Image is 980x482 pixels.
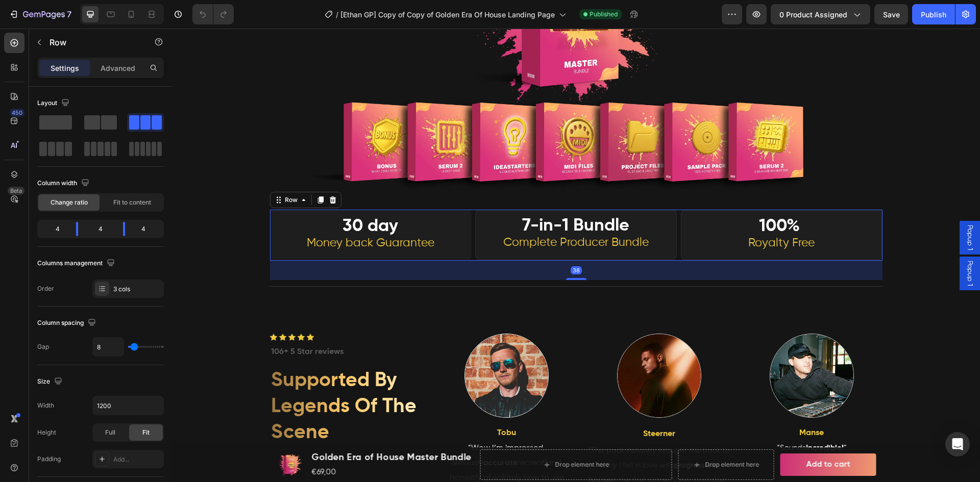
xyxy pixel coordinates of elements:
[598,305,682,389] img: gempages_557135685618763001-18188d98-9662-40bb-847e-39d5ee67a13d.jpg
[605,416,675,423] span: “Sounds ”
[99,317,247,329] p: 106+ 5 Star reviews
[67,8,71,20] p: 7
[445,305,529,389] img: gempages_557135685618763001-a9c001c1-17d4-4ec7-a6d2-4efec010d29d.jpg
[113,198,151,207] span: Fit to content
[779,9,847,20] span: 0 product assigned
[101,63,135,73] p: Advanced
[37,401,54,410] div: Width
[793,196,803,222] span: Popup 1
[37,342,49,351] div: Gap
[921,9,946,20] div: Publish
[113,285,161,294] div: 3 cols
[10,109,24,117] div: 450
[336,9,338,20] span: /
[86,222,115,236] div: 4
[8,187,24,195] div: Beta
[133,222,162,236] div: 4
[874,4,908,24] button: Save
[139,421,301,437] h1: Golden Era of House Master Bundle
[139,437,301,451] div: €69,00
[325,400,344,409] span: Tobu
[383,432,437,440] div: Drop element here
[135,209,262,220] span: Money back Guarantee
[280,416,389,439] span: ow I’m impressed, seriously recreations!
[192,4,234,24] div: Undo/Redo
[37,454,61,464] div: Padding
[590,10,618,19] span: Published
[111,167,128,176] div: Row
[4,4,76,24] button: 7
[587,189,628,207] strong: 100%
[39,222,68,236] div: 4
[37,96,71,110] div: Layout
[627,400,652,409] span: Manse
[399,238,410,246] div: 38
[51,63,79,73] p: Settings
[37,428,56,437] div: Height
[37,316,98,330] div: Column spacing
[793,232,803,258] span: Popup 1
[105,428,115,437] span: Full
[305,190,503,222] p: ⁠⁠⁠⁠⁠⁠⁠
[634,429,678,444] div: Add to cart
[37,375,64,389] div: Size
[93,338,124,356] input: Auto
[576,209,643,220] span: Royalty Free
[634,416,672,423] strong: Incredible!
[113,455,161,464] div: Add...
[304,189,504,223] h2: Rich Text Editor. Editing area: main
[883,10,900,19] span: Save
[51,198,88,207] span: Change ratio
[608,425,704,448] button: Add to cart
[771,4,870,24] button: 0 product assigned
[98,339,248,418] h2: supported by legends of the scene
[37,257,117,270] div: Columns management
[296,416,307,423] span: “W
[331,208,477,220] span: Complete Producer Bundle
[172,29,980,482] iframe: Design area
[350,189,457,206] strong: 7-in-1 Bundle
[945,432,970,456] div: Open Intercom Messenger
[340,9,555,20] span: [Ethan GP] Copy of Copy of Golden Era Of House Landing Page
[533,432,587,440] div: Drop element here
[170,189,226,207] strong: 30 day
[37,176,91,190] div: Column width
[142,428,150,437] span: Fit
[93,396,163,415] input: Auto
[37,284,54,293] div: Order
[471,401,503,410] strong: Steerner
[50,36,136,48] p: Row
[912,4,955,24] button: Publish
[292,305,377,389] img: gempages_557135685618763001-b1ebcf4a-1371-41a8-9f31-6f469d3b0d5d.jpg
